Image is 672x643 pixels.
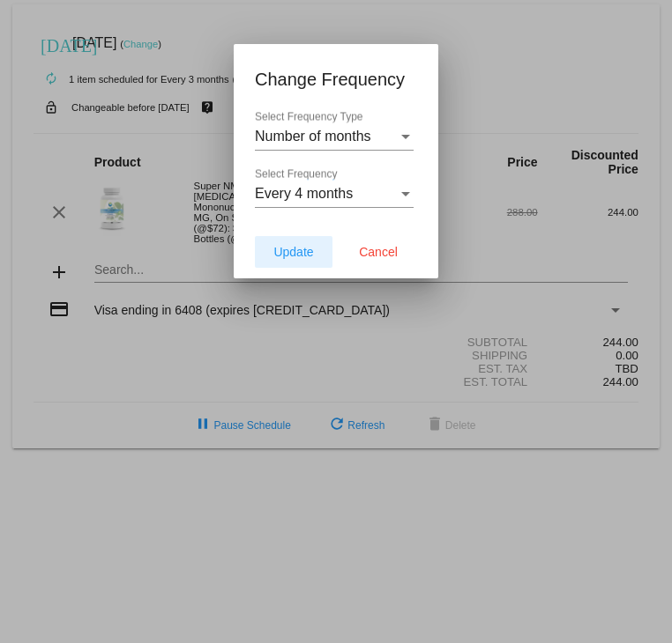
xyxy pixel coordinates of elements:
[255,186,353,201] span: Every 4 months
[255,129,371,144] span: Number of months
[273,245,313,259] span: Update
[255,186,414,202] mat-select: Select Frequency
[340,236,417,268] button: Cancel
[255,236,332,268] button: Update
[255,65,417,93] h1: Change Frequency
[255,129,414,144] mat-select: Select Frequency Type
[359,245,398,259] span: Cancel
